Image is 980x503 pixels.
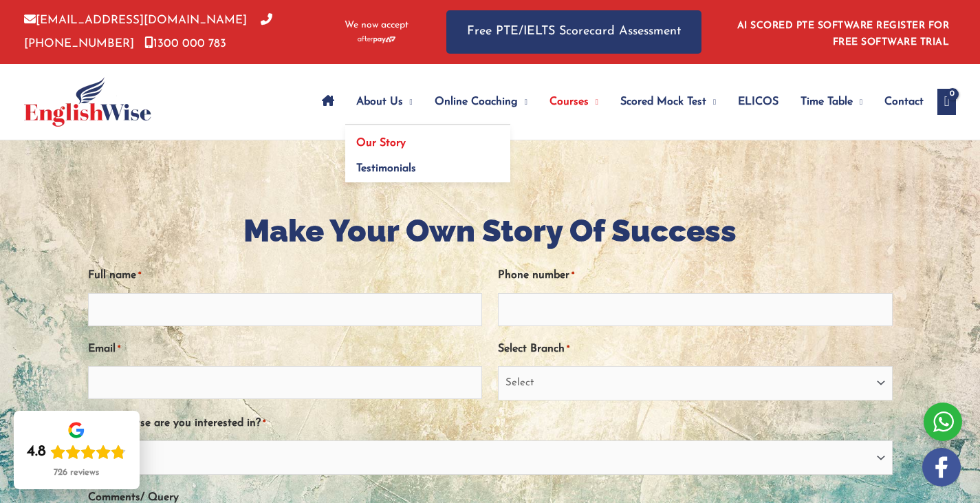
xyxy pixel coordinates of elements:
[54,467,99,478] div: 726 reviews
[311,78,924,126] nav: Site Navigation: Main Menu
[88,209,893,253] h1: Make Your Own Story Of Success
[356,138,406,149] span: Our Story
[801,78,853,126] span: Time Table
[403,78,413,126] span: Menu Toggle
[88,412,265,435] label: What course are you interested in?
[790,78,873,126] a: Time TableMenu Toggle
[873,78,924,126] a: Contact
[446,10,701,54] a: Free PTE/IELTS Scorecard Assessment
[88,338,120,361] label: Email
[88,264,141,287] label: Full name
[729,10,956,54] aside: Header Widget 1
[518,78,527,126] span: Menu Toggle
[356,78,403,126] span: About Us
[589,78,598,126] span: Menu Toggle
[24,14,272,49] a: [PHONE_NUMBER]
[620,78,706,126] span: Scored Mock Test
[737,21,950,47] a: AI SCORED PTE SOFTWARE REGISTER FOR FREE SOFTWARE TRIAL
[738,78,778,126] span: ELICOS
[727,78,790,126] a: ELICOS
[609,78,727,126] a: Scored Mock TestMenu Toggle
[922,448,961,486] img: white-facebook.png
[27,442,46,462] div: 4.8
[358,36,395,43] img: Afterpay-Logo
[345,125,510,151] a: Our Story
[884,78,924,126] span: Contact
[356,163,416,174] span: Testimonials
[345,151,510,183] a: Testimonials
[144,38,226,50] a: 1300 000 783
[24,14,247,26] a: [EMAIL_ADDRESS][DOMAIN_NAME]
[498,264,574,287] label: Phone number
[706,78,716,126] span: Menu Toggle
[498,338,569,361] label: Select Branch
[345,19,409,32] span: We now accept
[345,78,424,126] a: About UsMenu Toggle
[24,77,151,127] img: cropped-ew-logo
[27,442,126,462] div: Rating: 4.8 out of 5
[853,78,862,126] span: Menu Toggle
[435,78,518,126] span: Online Coaching
[538,78,609,126] a: CoursesMenu Toggle
[549,78,589,126] span: Courses
[937,89,956,115] a: View Shopping Cart, empty
[424,78,538,126] a: Online CoachingMenu Toggle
